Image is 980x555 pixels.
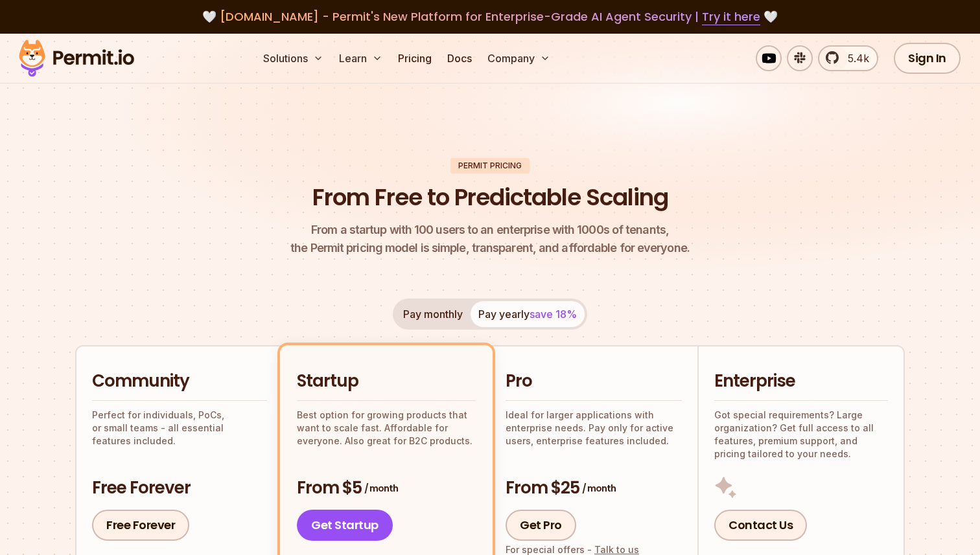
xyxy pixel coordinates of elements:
[450,158,530,174] div: Permit Pricing
[702,8,760,25] a: Try it here
[297,477,476,500] h3: From $5
[714,409,888,460] p: Got special requirements? Large organization? Get full access to all features, premium support, a...
[334,45,388,71] button: Learn
[818,45,878,71] a: 5.4k
[506,510,576,541] a: Get Pro
[506,409,682,447] p: Ideal for larger applications with enterprise needs. Pay only for active users, enterprise featur...
[393,45,437,71] a: Pricing
[92,370,267,393] h2: Community
[297,409,476,447] p: Best option for growing products that want to scale fast. Affordable for everyone. Also great for...
[297,510,393,541] a: Get Startup
[290,221,690,257] p: the Permit pricing model is simple, transparent, and affordable for everyone.
[92,409,267,447] p: Perfect for individuals, PoCs, or small teams - all essential features included.
[482,45,555,71] button: Company
[258,45,329,71] button: Solutions
[582,482,616,495] span: / month
[297,370,476,393] h2: Startup
[506,370,682,393] h2: Pro
[395,301,471,327] button: Pay monthly
[364,482,398,495] span: / month
[92,510,189,541] a: Free Forever
[442,45,477,71] a: Docs
[594,544,639,555] a: Talk to us
[714,510,807,541] a: Contact Us
[220,8,760,25] span: [DOMAIN_NAME] - Permit's New Platform for Enterprise-Grade AI Agent Security |
[312,181,668,214] h1: From Free to Predictable Scaling
[92,477,267,500] h3: Free Forever
[894,43,961,74] a: Sign In
[31,8,949,26] div: 🤍 🤍
[714,370,888,393] h2: Enterprise
[506,477,682,500] h3: From $25
[840,51,869,66] span: 5.4k
[290,221,690,239] span: From a startup with 100 users to an enterprise with 1000s of tenants,
[13,36,140,80] img: Permit logo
